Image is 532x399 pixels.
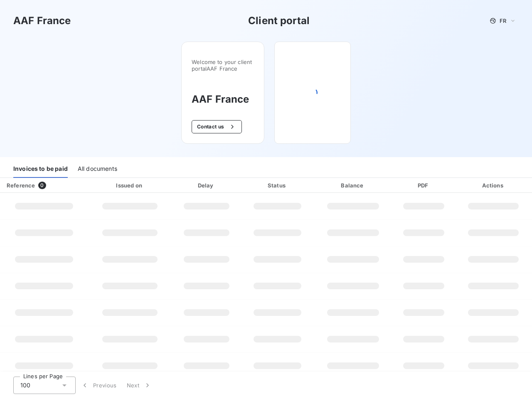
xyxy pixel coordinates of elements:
div: All documents [78,160,117,178]
span: 100 [20,381,30,389]
button: Contact us [192,120,242,133]
div: Reference [7,182,35,189]
div: Invoices to be paid [13,160,68,178]
div: Actions [456,181,530,190]
div: PDF [394,181,453,190]
button: Next [122,377,157,394]
span: FR [500,17,506,24]
h3: AAF France [192,92,254,107]
span: 0 [38,182,46,189]
div: Issued on [90,181,170,190]
div: Delay [173,181,239,190]
div: Balance [315,181,391,190]
div: Status [243,181,312,190]
h3: AAF France [13,13,71,28]
h3: Client portal [248,13,310,28]
span: Welcome to your client portal AAF France [192,59,254,72]
button: Previous [76,377,122,394]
